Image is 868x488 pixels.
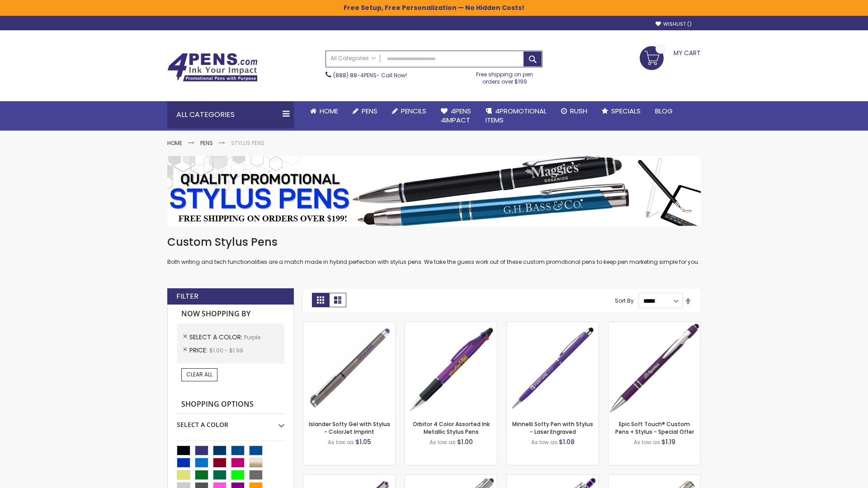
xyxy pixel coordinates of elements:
[441,106,471,125] span: 4Pens 4impact
[333,71,407,79] span: - Call Now!
[177,305,284,324] strong: Now Shopping by
[200,139,213,147] a: Pens
[609,322,700,414] img: 4P-MS8B-Purple
[320,106,338,116] span: Home
[385,101,434,121] a: Pencils
[413,420,490,435] a: Orbitor 4 Color Assorted Ink Metallic Stylus Pens
[559,437,575,446] span: $1.08
[167,101,294,128] div: All Categories
[177,395,284,414] strong: Shopping Options
[512,420,593,435] a: Minnelli Softy Pen with Stylus - Laser Engraved
[615,420,694,435] a: Epic Soft Touch® Custom Pens + Stylus - Special Offer
[167,235,701,249] h1: Custom Stylus Pens
[231,139,264,147] strong: Stylus Pens
[507,474,599,482] a: Phoenix Softy with Stylus Pen - Laser-Purple
[303,474,395,482] a: Avendale Velvet Touch Stylus Gel Pen-Purple
[594,101,648,121] a: Specials
[167,53,258,82] img: 4Pens Custom Pens and Promotional Products
[362,106,377,116] span: Pens
[303,101,345,121] a: Home
[333,71,377,79] a: (888) 88-4PENS
[189,333,244,342] span: Select A Color
[176,291,198,301] strong: Filter
[189,346,209,355] span: Price
[209,347,243,354] span: $1.00 - $1.99
[181,368,217,381] a: Clear All
[531,438,557,446] span: As low as
[328,438,354,446] span: As low as
[345,101,385,121] a: Pens
[554,101,594,121] a: Rush
[634,438,660,446] span: As low as
[167,139,182,147] a: Home
[655,106,673,116] span: Blog
[429,438,456,446] span: As low as
[609,322,700,329] a: 4P-MS8B-Purple
[615,297,634,305] label: Sort By
[656,21,692,28] a: Wishlist
[312,293,329,307] strong: Grid
[405,474,497,482] a: Tres-Chic with Stylus Metal Pen - Standard Laser-Purple
[355,437,371,446] span: $1.05
[186,371,212,378] span: Clear All
[303,322,395,414] img: Islander Softy Gel with Stylus - ColorJet Imprint-Purple
[478,101,554,131] a: 4PROMOTIONALITEMS
[467,67,543,85] div: Free shipping on pen orders over $199
[330,55,376,62] span: All Categories
[611,106,641,116] span: Specials
[486,106,547,125] span: 4PROMOTIONAL ITEMS
[303,322,395,329] a: Islander Softy Gel with Stylus - ColorJet Imprint-Purple
[401,106,426,116] span: Pencils
[167,156,701,226] img: Stylus Pens
[457,437,473,446] span: $1.00
[167,235,701,266] div: Both writing and tech functionalities are a match made in hybrid perfection with stylus pens. We ...
[405,322,497,329] a: Orbitor 4 Color Assorted Ink Metallic Stylus Pens-Purple
[648,101,680,121] a: Blog
[570,106,587,116] span: Rush
[507,322,599,329] a: Minnelli Softy Pen with Stylus - Laser Engraved-Purple
[405,322,497,414] img: Orbitor 4 Color Assorted Ink Metallic Stylus Pens-Purple
[661,437,675,446] span: $1.19
[244,333,260,341] span: Purple
[434,101,478,131] a: 4Pens4impact
[326,51,380,66] a: All Categories
[177,414,284,429] div: Select A Color
[309,420,390,435] a: Islander Softy Gel with Stylus - ColorJet Imprint
[609,474,700,482] a: Tres-Chic Touch Pen - Standard Laser-Purple
[507,322,599,414] img: Minnelli Softy Pen with Stylus - Laser Engraved-Purple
